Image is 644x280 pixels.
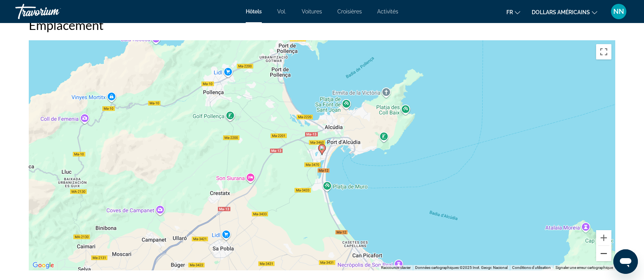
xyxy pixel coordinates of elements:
a: Hôtels [246,8,262,15]
button: Menu utilisateur [609,3,629,20]
font: NN [613,7,624,15]
a: Croisières [337,8,362,15]
a: Travorium [15,2,92,21]
a: Voitures [302,8,322,15]
a: Signaler une erreur cartographique [555,265,613,270]
button: Changer de devise [532,7,597,18]
button: Zoom avant [596,230,611,245]
a: Ouvrir cette zone dans Google Maps (dans une nouvelle fenêtre) [31,260,56,270]
button: Passer en plein écran [596,44,611,59]
button: Raccourcis clavier [381,265,411,270]
font: dollars américains [532,9,590,15]
button: Zoom arrière [596,246,611,261]
a: Conditions d'utilisation (s'ouvre dans un nouvel onglet) [512,265,551,270]
iframe: Bouton de lancement de la fenêtre de messagerie [613,249,638,274]
span: Données cartographiques ©2025 Inst. Geogr. Nacional [415,265,508,270]
button: Changer de langue [506,7,520,18]
font: fr [506,9,513,15]
a: Activités [377,8,398,15]
a: Vol. [277,8,286,15]
img: Google [31,260,56,270]
h2: Emplacement [29,17,615,33]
